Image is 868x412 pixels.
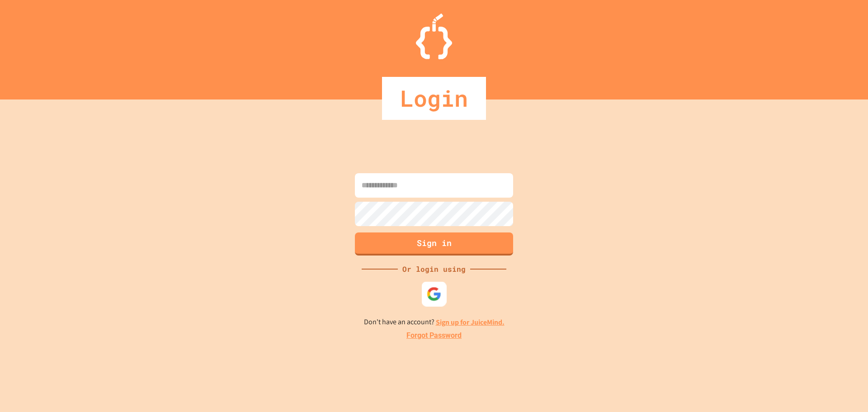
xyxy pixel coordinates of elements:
[436,317,505,327] a: Sign up for JuiceMind.
[406,330,462,341] a: Forgot Password
[398,264,470,275] div: Or login using
[416,14,452,59] img: Logo.svg
[364,317,505,328] p: Don't have an account?
[427,286,442,301] img: google-icon.svg
[355,232,513,256] button: Sign in
[382,77,486,120] div: Login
